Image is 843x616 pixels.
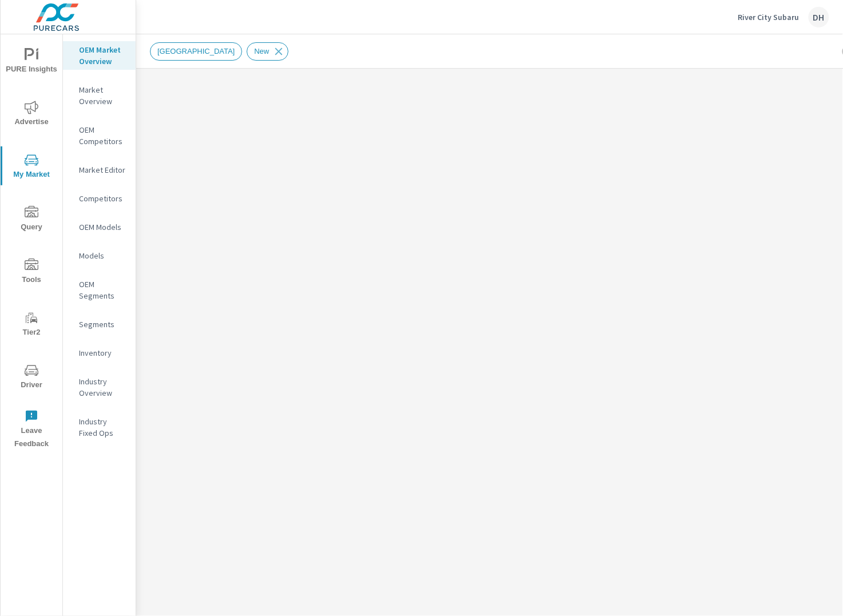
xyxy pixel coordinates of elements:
[63,344,136,361] div: Inventory
[79,416,126,439] p: Industry Fixed Ops
[79,347,126,359] p: Inventory
[4,153,59,181] span: My Market
[247,42,288,61] div: New
[63,276,136,304] div: OEM Segments
[4,48,59,76] span: PURE Insights
[809,7,829,27] div: DH
[63,81,136,110] div: Market Overview
[63,373,136,402] div: Industry Overview
[4,364,59,392] span: Driver
[79,124,126,147] p: OEM Competitors
[151,47,242,55] span: [GEOGRAPHIC_DATA]
[79,164,126,176] p: Market Editor
[4,101,59,129] span: Advertise
[79,250,126,261] p: Models
[4,410,59,451] span: Leave Feedback
[79,44,126,67] p: OEM Market Overview
[63,190,136,207] div: Competitors
[1,34,62,455] div: nav menu
[63,161,136,178] div: Market Editor
[63,316,136,333] div: Segments
[79,221,126,233] p: OEM Models
[79,376,126,399] p: Industry Overview
[4,259,59,287] span: Tools
[63,413,136,442] div: Industry Fixed Ops
[4,206,59,234] span: Query
[4,311,59,339] span: Tier2
[63,218,136,236] div: OEM Models
[738,12,800,22] p: River City Subaru
[79,319,126,330] p: Segments
[79,84,126,107] p: Market Overview
[79,193,126,204] p: Competitors
[63,121,136,150] div: OEM Competitors
[63,41,136,70] div: OEM Market Overview
[79,279,126,301] p: OEM Segments
[247,47,276,55] span: New
[63,247,136,264] div: Models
